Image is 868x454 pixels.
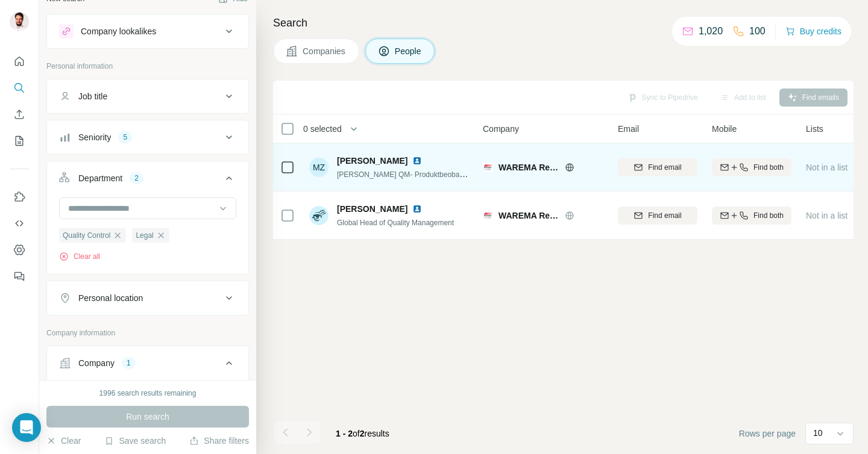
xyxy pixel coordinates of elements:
[10,266,29,287] button: Feedback
[46,328,249,338] p: Company information
[10,213,29,234] button: Use Surfe API
[78,172,122,184] div: Department
[303,123,342,135] span: 0 selected
[739,428,796,440] span: Rows per page
[498,161,559,173] span: WAREMA Renkhoff SE
[712,158,791,176] button: Find both
[699,24,723,39] p: 1,020
[648,162,681,173] span: Find email
[10,12,29,31] img: Avatar
[10,239,29,261] button: Dashboard
[104,435,166,447] button: Save search
[753,210,784,221] span: Find both
[806,163,848,172] span: Not in a list
[813,427,823,439] p: 10
[189,435,249,447] button: Share filters
[498,210,559,222] span: WAREMA Renkhoff SE
[78,131,111,143] div: Seniority
[46,435,81,447] button: Clear
[303,45,347,57] span: Companies
[749,24,766,39] p: 100
[753,162,784,173] span: Find both
[10,51,29,72] button: Quick start
[47,82,248,111] button: Job title
[337,169,481,179] span: [PERSON_NAME] QM- Produktbeobachtung
[618,207,697,225] button: Find email
[46,61,249,72] p: Personal information
[47,284,248,313] button: Personal location
[336,429,389,438] span: results
[395,45,423,57] span: People
[10,130,29,152] button: My lists
[337,219,454,227] span: Global Head of Quality Management
[806,211,848,220] span: Not in a list
[806,123,823,135] span: Lists
[412,156,422,166] img: LinkedIn logo
[483,211,492,220] img: Logo of WAREMA Renkhoff SE
[10,186,29,208] button: Use Surfe on LinkedIn
[47,349,248,382] button: Company1
[360,429,365,438] span: 2
[648,210,681,221] span: Find email
[618,158,697,176] button: Find email
[336,429,353,438] span: 1 - 2
[130,173,143,184] div: 2
[81,25,156,37] div: Company lookalikes
[337,203,407,215] span: [PERSON_NAME]
[337,155,407,167] span: [PERSON_NAME]
[47,123,248,152] button: Seniority5
[59,251,100,262] button: Clear all
[712,123,737,135] span: Mobile
[78,292,143,304] div: Personal location
[483,123,519,135] span: Company
[785,23,841,40] button: Buy credits
[47,164,248,197] button: Department2
[10,77,29,99] button: Search
[122,358,136,368] div: 1
[712,207,791,225] button: Find both
[78,90,107,102] div: Job title
[47,17,248,46] button: Company lookalikes
[78,357,115,369] div: Company
[309,158,329,177] div: MZ
[412,204,422,214] img: LinkedIn logo
[273,14,854,31] h4: Search
[118,132,132,143] div: 5
[136,230,153,241] span: Legal
[483,163,492,172] img: Logo of WAREMA Renkhoff SE
[309,206,329,225] img: Avatar
[353,429,360,438] span: of
[10,104,29,125] button: Enrich CSV
[63,230,110,241] span: Quality Control
[12,413,41,442] div: Open Intercom Messenger
[618,123,639,135] span: Email
[99,388,197,399] div: 1996 search results remaining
